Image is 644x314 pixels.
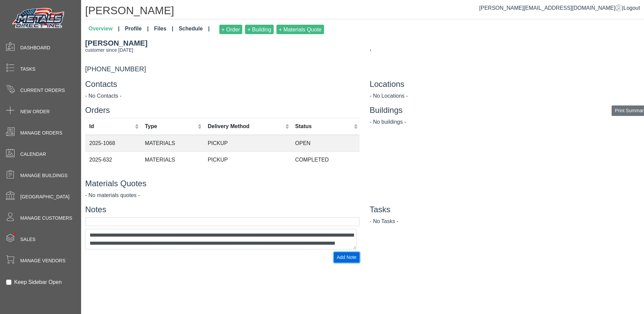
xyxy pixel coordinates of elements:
[370,118,644,126] div: - No buildings -
[80,38,365,74] div: [PHONE_NUMBER]
[20,129,62,137] span: Manage Orders
[151,22,176,37] a: Files
[245,25,274,34] button: + Building
[295,122,352,130] div: Status
[20,236,35,243] span: Sales
[208,122,283,130] div: Delivery Method
[20,44,50,51] span: Dashboard
[85,135,141,152] td: 2025-1068
[337,255,356,260] span: Add Note
[85,38,360,49] div: [PERSON_NAME]
[145,122,196,130] div: Type
[85,191,360,199] div: - No materials quotes -
[291,151,360,168] td: COMPLETED
[204,151,291,168] td: PICKUP
[85,79,360,89] h4: Contacts
[20,87,65,94] span: Current Orders
[479,5,622,11] a: [PERSON_NAME][EMAIL_ADDRESS][DOMAIN_NAME]
[122,22,151,37] a: Profile
[89,122,133,130] div: Id
[370,217,644,225] div: - No Tasks -
[20,66,35,73] span: Tasks
[334,252,360,263] button: Add Note
[20,151,46,158] span: Calendar
[85,151,141,168] td: 2025-632
[20,193,70,200] span: [GEOGRAPHIC_DATA]
[14,278,62,286] label: Keep Sidebar Open
[176,22,213,37] a: Schedule
[85,179,360,189] h4: Materials Quotes
[20,108,50,115] span: New Order
[370,105,644,115] h4: Buildings
[479,4,640,12] div: |
[20,257,66,264] span: Manage Vendors
[204,135,291,152] td: PICKUP
[85,105,360,115] h4: Orders
[85,205,360,215] h4: Notes
[20,172,68,179] span: Manage Buildings
[10,6,68,31] img: Metals Direct Inc Logo
[85,47,360,54] div: customer since [DATE]
[623,5,640,11] span: Logout
[276,25,324,34] button: + Materials Quote
[370,205,644,215] h4: Tasks
[370,79,644,89] h4: Locations
[219,25,243,34] button: + Order
[370,92,644,100] div: - No Locations -
[370,43,644,53] div: ,
[141,151,204,168] td: MATERIALS
[85,4,644,19] h1: [PERSON_NAME]
[20,215,72,222] span: Manage Customers
[291,135,360,152] td: OPEN
[85,92,360,100] div: - No Contacts -
[6,223,24,245] span: •
[141,135,204,152] td: MATERIALS
[86,22,122,37] a: Overview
